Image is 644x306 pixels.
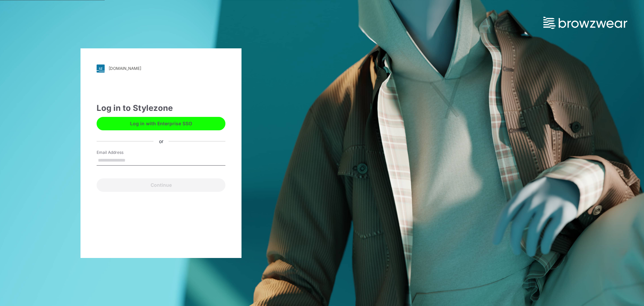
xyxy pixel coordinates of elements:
img: browzwear-logo.73288ffb.svg [543,17,627,29]
button: Log in with Enterprise SSO [97,117,225,130]
a: [DOMAIN_NAME] [97,64,225,73]
div: Log in to Stylezone [97,102,225,114]
label: Email Address [97,149,144,156]
img: svg+xml;base64,PHN2ZyB3aWR0aD0iMjgiIGhlaWdodD0iMjgiIHZpZXdCb3g9IjAgMCAyOCAyOCIgZmlsbD0ibm9uZSIgeG... [97,64,105,73]
div: or [154,138,169,145]
div: [DOMAIN_NAME] [109,66,141,71]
